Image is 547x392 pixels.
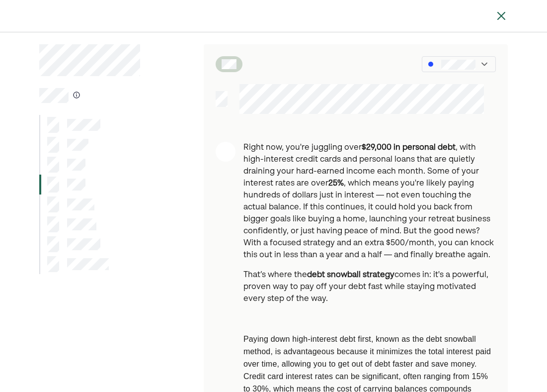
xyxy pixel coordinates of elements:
[243,142,496,261] p: Right now, you're juggling over , with high-interest credit cards and personal loans that are qui...
[328,180,344,188] strong: 25%
[362,144,456,152] strong: $29,000 in personal debt
[243,269,496,305] p: That’s where the comes in: it's a powerful, proven way to pay off your debt fast while staying mo...
[307,271,394,279] strong: debt snowball strategy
